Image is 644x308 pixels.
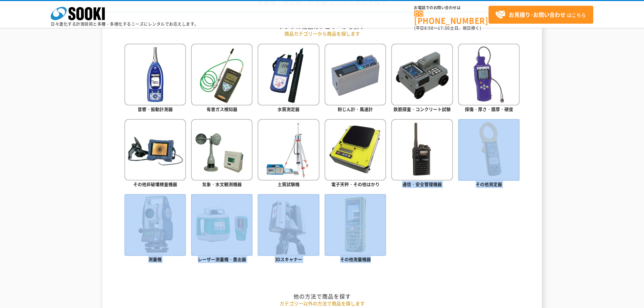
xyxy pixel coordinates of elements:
[458,44,520,105] img: 探傷・厚さ・膜厚・硬度
[191,194,253,264] a: レーザー測量機・墨出器
[338,106,373,112] span: 粉じん計・風速計
[391,44,453,105] img: 鉄筋探査・コンクリート試験
[124,194,186,264] a: 測量機
[124,44,186,114] a: 音響・振動計測器
[124,44,186,105] img: 音響・振動計測器
[391,44,453,114] a: 鉄筋探査・コンクリート試験
[258,44,319,105] img: 水質測定器
[402,181,442,187] span: 通信・安全管理機器
[258,194,319,264] a: 3Dスキャナー
[124,119,186,181] img: その他非破壊検査機器
[202,181,242,187] span: 気象・水文観測機器
[124,300,520,307] p: カテゴリー以外の方法で商品を探します
[275,256,302,262] span: 3Dスキャナー
[133,181,177,187] span: その他非破壊検査機器
[414,6,488,10] span: お電話でのお問い合わせは
[465,106,513,112] span: 探傷・厚さ・膜厚・硬度
[325,44,386,114] a: 粉じん計・風速計
[191,119,253,181] img: 気象・水文観測機器
[458,44,520,114] a: 探傷・厚さ・膜厚・硬度
[509,10,566,19] strong: お見積り･お問い合わせ
[325,119,386,189] a: 電子天秤・その他はかり
[191,194,253,256] img: レーザー測量機・墨出器
[495,10,586,20] span: はこちら
[325,194,386,256] img: その他測量機器
[124,293,520,300] h2: 他の方法で商品を探す
[414,25,481,31] span: (平日 ～ 土日、祝日除く)
[278,106,300,112] span: 水質測定器
[393,106,451,112] span: 鉄筋探査・コンクリート試験
[488,6,593,24] a: お見積り･お問い合わせはこちら
[325,119,386,181] img: 電子天秤・その他はかり
[391,119,453,189] a: 通信・安全管理機器
[124,194,186,256] img: 測量機
[438,25,450,31] span: 17:30
[414,10,488,24] a: [PHONE_NUMBER]
[258,194,319,256] img: 3Dスキャナー
[258,119,319,189] a: 土質試験機
[278,181,300,187] span: 土質試験機
[148,256,162,262] span: 測量機
[476,181,502,187] span: その他測定器
[191,44,253,105] img: 有害ガス検知器
[331,181,380,187] span: 電子天秤・その他はかり
[207,106,237,112] span: 有害ガス検知器
[424,25,434,31] span: 8:50
[124,119,186,189] a: その他非破壊検査機器
[258,44,319,114] a: 水質測定器
[191,119,253,189] a: 気象・水文観測機器
[51,22,199,26] p: 日々進化する計測技術と多種・多様化するニーズにレンタルでお応えします。
[325,44,386,105] img: 粉じん計・風速計
[258,119,319,181] img: 土質試験機
[391,119,453,181] img: 通信・安全管理機器
[191,44,253,114] a: 有害ガス検知器
[138,106,173,112] span: 音響・振動計測器
[340,256,371,262] span: その他測量機器
[124,30,520,37] p: 商品カテゴリーから商品を探します
[198,256,246,262] span: レーザー測量機・墨出器
[458,119,520,189] a: その他測定器
[458,119,520,181] img: その他測定器
[325,194,386,264] a: その他測量機器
